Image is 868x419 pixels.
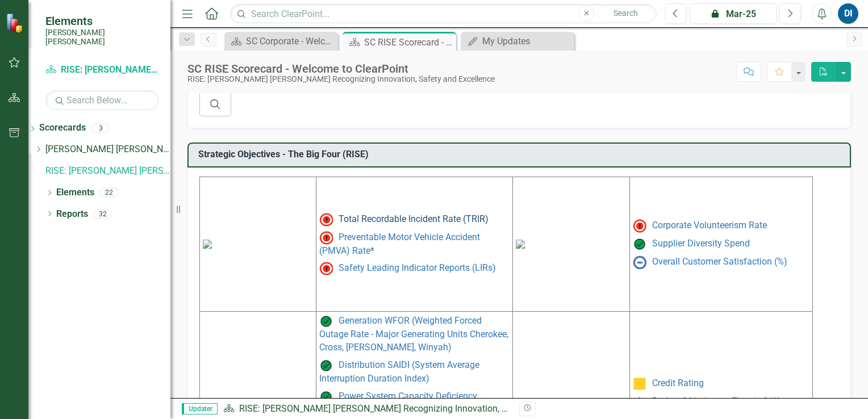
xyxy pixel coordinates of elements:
[690,3,777,24] button: Mar-25
[319,213,333,227] img: Above MAX Target
[319,231,333,245] img: Not Meeting Target
[319,262,333,275] img: Not Meeting Target
[633,395,646,409] img: Alert
[516,240,525,249] img: mceclip4%20v2.png
[652,256,787,267] a: Overall Customer Satisfaction (%)
[45,64,159,77] a: RISE: [PERSON_NAME] [PERSON_NAME] Recognizing Innovation, Safety and Excellence
[45,165,170,178] a: RISE: [PERSON_NAME] [PERSON_NAME] Recognizing Innovation, Safety and Excellence
[246,34,335,48] div: SC Corporate - Welcome to ClearPoint
[182,403,218,414] span: Updater
[339,391,477,401] a: Power System Capacity Deficiency
[482,34,571,48] div: My Updates
[39,121,86,135] a: Scorecards
[187,75,495,83] div: RISE: [PERSON_NAME] [PERSON_NAME] Recognizing Innovation, Safety and Excellence
[227,34,335,48] a: SC Corporate - Welcome to ClearPoint
[652,238,750,249] a: Supplier Diversity Spend
[6,13,26,33] img: ClearPoint Strategy
[633,237,646,251] img: On Target
[364,35,453,49] div: SC RISE Scorecard - Welcome to ClearPoint
[597,6,654,22] button: Search
[633,219,646,233] img: Below MIN Target
[94,209,112,219] div: 32
[633,255,646,269] img: No Information
[319,315,508,353] a: Generation WFOR (Weighted Forced Outage Rate - Major Generating Units Cherokee, Cross, [PERSON_NA...
[319,359,479,384] a: Distribution SAIDI (System Average Interruption Duration Index)
[187,62,495,75] div: SC RISE Scorecard - Welcome to ClearPoint
[45,90,159,110] input: Search Below...
[652,220,767,231] a: Corporate Volunteerism Rate
[56,208,88,221] a: Reports
[45,28,159,47] small: [PERSON_NAME] [PERSON_NAME]
[339,213,489,224] a: Total Recordable Incident Rate (TRIR)
[652,378,704,388] a: Credit Rating
[464,34,571,48] a: My Updates
[45,14,159,28] span: Elements
[838,3,858,24] button: DI
[319,232,480,256] a: Preventable Motor Vehicle Accident (PMVA) Rate*
[91,123,110,133] div: 3
[319,390,333,404] img: On Target
[56,186,94,199] a: Elements
[223,403,511,416] div: »
[633,377,646,391] img: Caution
[198,149,844,160] h3: Strategic Objectives - The Big Four (RISE)
[230,4,657,24] input: Search ClearPoint...
[694,7,773,21] div: Mar-25
[319,315,333,328] img: On Target
[239,403,590,414] a: RISE: [PERSON_NAME] [PERSON_NAME] Recognizing Innovation, Safety and Excellence
[100,188,118,198] div: 22
[203,240,212,249] img: mceclip0%20v11.png
[45,143,170,156] a: [PERSON_NAME] [PERSON_NAME] CORPORATE Balanced Scorecard
[319,359,333,372] img: On Target
[339,263,496,274] a: Safety Leading Indicator Reports (LIRs)
[614,9,638,18] span: Search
